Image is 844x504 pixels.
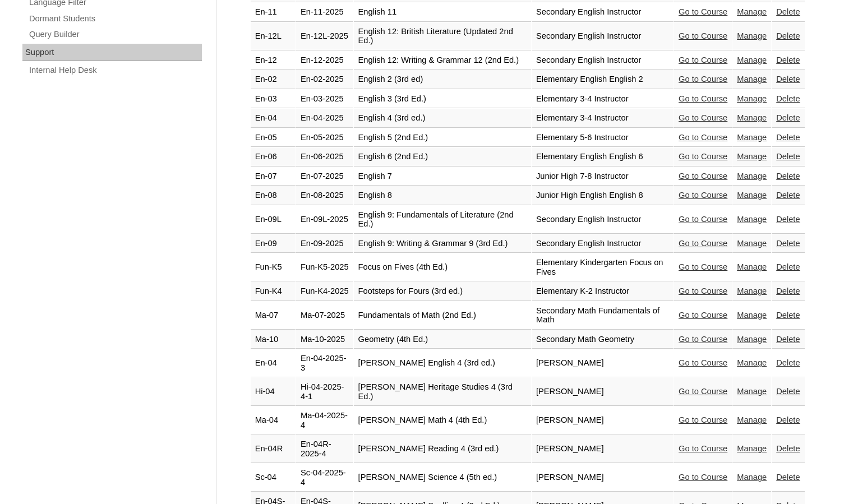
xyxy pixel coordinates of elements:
td: En-07 [251,167,296,186]
td: En-03-2025 [296,90,353,109]
a: Go to Course [679,444,727,453]
td: En-11-2025 [296,3,353,22]
a: Manage [737,473,767,482]
td: En-06-2025 [296,147,353,167]
a: Manage [737,239,767,248]
a: Go to Course [679,335,727,344]
a: Delete [776,286,800,295]
td: Elementary K-2 Instructor [532,282,674,301]
a: Delete [776,191,800,200]
a: Go to Course [679,56,727,64]
a: Internal Help Desk [28,63,202,77]
td: Secondary English Instructor [532,22,674,50]
a: Go to Course [679,415,727,424]
td: English 4 (3rd ed.) [354,109,531,128]
td: [PERSON_NAME] Heritage Studies 4 (3rd Ed.) [354,378,531,406]
td: English 3 (3rd Ed.) [354,90,531,109]
td: Fun-K4-2025 [296,282,353,301]
a: Go to Course [679,358,727,367]
div: Support [22,44,202,62]
a: Delete [776,133,800,142]
a: Go to Course [679,473,727,482]
td: En-05-2025 [296,128,353,147]
a: Manage [737,215,767,224]
td: English 5 (2nd Ed.) [354,128,531,147]
td: Elementary 3-4 Instructor [532,109,674,128]
td: En-03 [251,90,296,109]
a: Delete [776,7,800,16]
td: Ma-04-2025-4 [296,406,353,434]
a: Manage [737,113,767,122]
a: Delete [776,215,800,224]
td: Fun-K5 [251,253,296,281]
td: En-02-2025 [296,70,353,89]
td: Junior High English English 8 [532,186,674,205]
a: Delete [776,172,800,181]
a: Delete [776,387,800,396]
td: Ma-10-2025 [296,330,353,349]
td: Secondary English Instructor [532,3,674,22]
td: [PERSON_NAME] English 4 (3rd ed.) [354,349,531,377]
td: [PERSON_NAME] [532,406,674,434]
a: Manage [737,262,767,271]
td: Ma-07 [251,302,296,330]
a: Manage [737,358,767,367]
a: Delete [776,335,800,344]
td: Fun-K5-2025 [296,253,353,281]
a: Delete [776,444,800,453]
td: Fundamentals of Math (2nd Ed.) [354,302,531,330]
a: Go to Course [679,152,727,161]
td: Secondary English Instructor [532,51,674,70]
a: Go to Course [679,7,727,16]
a: Delete [776,75,800,84]
a: Manage [737,191,767,200]
a: Delete [776,113,800,122]
td: Footsteps for Fours (3rd ed.) [354,282,531,301]
td: Geometry (4th Ed.) [354,330,531,349]
a: Delete [776,415,800,424]
td: Fun-K4 [251,282,296,301]
a: Manage [737,56,767,64]
a: Go to Course [679,94,727,103]
td: Elementary 5-6 Instructor [532,128,674,147]
a: Delete [776,94,800,103]
td: Elementary 3-4 Instructor [532,90,674,109]
a: Go to Course [679,75,727,84]
td: En-04R-2025-4 [296,435,353,463]
td: English 9: Fundamentals of Literature (2nd Ed.) [354,206,531,234]
td: Secondary English Instructor [532,234,674,253]
td: English 12: British Literature (Updated 2nd Ed.) [354,22,531,50]
td: En-04R [251,435,296,463]
td: En-09L [251,206,296,234]
td: English 2 (3rd ed) [354,70,531,89]
td: [PERSON_NAME] [532,378,674,406]
td: En-12L-2025 [296,22,353,50]
a: Delete [776,152,800,161]
td: Ma-04 [251,406,296,434]
a: Manage [737,444,767,453]
a: Delete [776,262,800,271]
td: Ma-10 [251,330,296,349]
td: [PERSON_NAME] Reading 4 (3rd ed.) [354,435,531,463]
a: Go to Course [679,191,727,200]
td: [PERSON_NAME] Science 4 (5th ed.) [354,464,531,492]
td: En-09-2025 [296,234,353,253]
a: Manage [737,152,767,161]
td: Secondary Math Geometry [532,330,674,349]
td: [PERSON_NAME] [532,349,674,377]
td: En-04 [251,349,296,377]
td: [PERSON_NAME] Math 4 (4th Ed.) [354,406,531,434]
a: Manage [737,31,767,40]
td: En-12-2025 [296,51,353,70]
td: Sc-04 [251,464,296,492]
td: English 6 (2nd Ed.) [354,147,531,167]
td: En-08 [251,186,296,205]
td: [PERSON_NAME] [532,435,674,463]
a: Delete [776,311,800,320]
a: Manage [737,75,767,84]
td: Hi-04-2025-4-1 [296,378,353,406]
td: English 12: Writing & Grammar 12 (2nd Ed.) [354,51,531,70]
td: En-04-2025-3 [296,349,353,377]
a: Manage [737,387,767,396]
a: Delete [776,358,800,367]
